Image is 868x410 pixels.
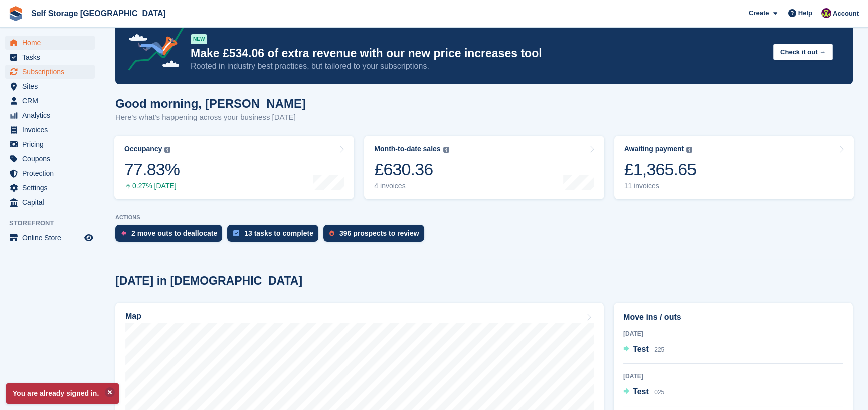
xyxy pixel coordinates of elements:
span: Invoices [22,123,82,137]
a: menu [5,94,95,108]
a: Test 025 [623,386,664,399]
span: Pricing [22,137,82,151]
div: 11 invoices [624,182,697,190]
p: ACTIONS [115,214,853,221]
div: [DATE] [623,372,843,381]
img: icon-info-grey-7440780725fd019a000dd9b08b2336e03edf1995a4989e88bcd33f0948082b44.svg [686,147,692,153]
div: NEW [191,34,207,44]
a: menu [5,65,95,79]
a: menu [5,166,95,180]
a: Month-to-date sales £630.36 4 invoices [364,136,604,199]
p: Rooted in industry best practices, but tailored to your subscriptions. [191,61,765,72]
span: Settings [22,181,82,195]
img: price-adjustments-announcement-icon-8257ccfd72463d97f412b2fc003d46551f7dbcb40ab6d574587a9cd5c0d94... [120,17,190,74]
a: 2 move outs to deallocate [115,225,227,247]
span: Help [798,8,812,18]
img: Nicholas Williams [821,8,831,18]
span: CRM [22,94,82,108]
span: Protection [22,166,82,180]
img: task-75834270c22a3079a89374b754ae025e5fb1db73e45f91037f5363f120a921f8.svg [233,230,239,236]
p: Here's what's happening across your business [DATE] [115,112,306,123]
img: prospect-51fa495bee0391a8d652442698ab0144808aea92771e9ea1ae160a38d050c398.svg [329,230,334,236]
span: Test [633,345,649,353]
a: menu [5,50,95,64]
div: 4 invoices [374,182,449,190]
div: Month-to-date sales [374,145,440,153]
div: 396 prospects to review [339,229,419,237]
img: move_outs_to_deallocate_icon-f764333ba52eb49d3ac5e1228854f67142a1ed5810a6f6cc68b1a99e826820c5.svg [121,230,126,236]
a: menu [5,152,95,166]
a: menu [5,79,95,93]
a: menu [5,36,95,50]
a: menu [5,137,95,151]
a: menu [5,231,95,245]
span: Coupons [22,152,82,166]
a: menu [5,195,95,210]
span: Test [633,387,649,396]
a: menu [5,108,95,122]
a: Test 225 [623,343,664,356]
div: Occupancy [124,145,162,153]
span: 025 [654,389,664,396]
a: 13 tasks to complete [227,225,323,247]
span: Subscriptions [22,65,82,79]
img: icon-info-grey-7440780725fd019a000dd9b08b2336e03edf1995a4989e88bcd33f0948082b44.svg [164,147,170,153]
span: Online Store [22,231,82,245]
div: £1,365.65 [624,159,697,180]
h2: Move ins / outs [623,311,843,323]
span: Home [22,36,82,50]
div: 2 move outs to deallocate [131,229,217,237]
h2: Map [125,312,141,321]
div: Awaiting payment [624,145,684,153]
img: icon-info-grey-7440780725fd019a000dd9b08b2336e03edf1995a4989e88bcd33f0948082b44.svg [443,147,449,153]
span: Sites [22,79,82,93]
div: £630.36 [374,159,449,180]
span: Capital [22,195,82,210]
a: menu [5,181,95,195]
span: Create [749,8,769,18]
p: Make £534.06 of extra revenue with our new price increases tool [191,46,765,61]
span: Storefront [9,218,100,228]
div: 0.27% [DATE] [124,182,180,190]
button: Check it out → [773,44,833,60]
h1: Good morning, [PERSON_NAME] [115,97,306,110]
a: Self Storage [GEOGRAPHIC_DATA] [27,5,170,22]
p: You are already signed in. [6,383,119,404]
h2: [DATE] in [DEMOGRAPHIC_DATA] [115,274,302,288]
div: [DATE] [623,329,843,338]
a: Preview store [83,232,95,244]
span: Account [833,9,859,19]
span: Tasks [22,50,82,64]
span: 225 [654,346,664,353]
div: 13 tasks to complete [244,229,313,237]
img: stora-icon-8386f47178a22dfd0bd8f6a31ec36ba5ce8667c1dd55bd0f319d3a0aa187defe.svg [8,6,23,21]
a: menu [5,123,95,137]
a: Awaiting payment £1,365.65 11 invoices [614,136,854,199]
span: Analytics [22,108,82,122]
a: Occupancy 77.83% 0.27% [DATE] [114,136,354,199]
div: 77.83% [124,159,180,180]
a: 396 prospects to review [323,225,429,247]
